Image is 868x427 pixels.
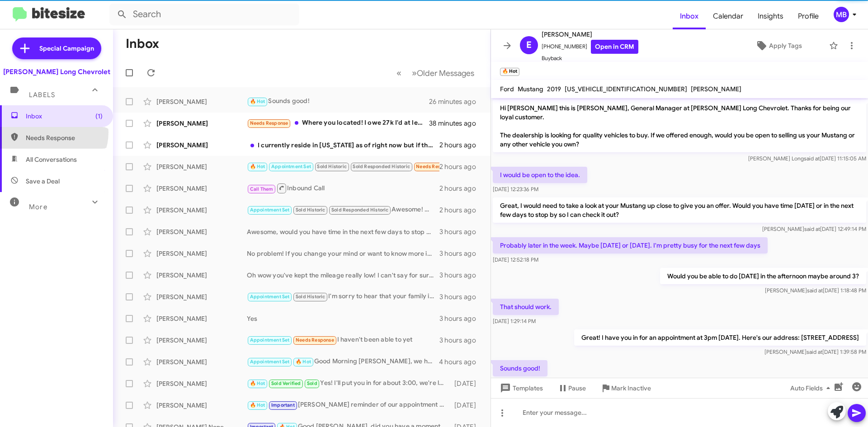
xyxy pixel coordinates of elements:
div: Yes! I'll put you in for about 3:00, we're located at [STREET_ADDRESS] [247,378,450,389]
div: [PERSON_NAME] [156,184,247,193]
span: Sold [307,380,317,386]
span: Needs Response [250,120,288,126]
p: I would be open to the idea. [493,167,587,183]
div: 3 hours ago [439,249,483,258]
div: Sounds good! [247,96,429,107]
div: Good Morning [PERSON_NAME], we have an appointment for you at 2pm [DATE], does that still work fo... [247,357,439,367]
div: Oh wow you've kept the mileage really low! I can't say for sure without seeing it in person. If y... [247,271,439,280]
div: [PERSON_NAME] [156,292,247,301]
a: Profile [791,3,826,29]
span: Appointment Set [271,164,311,169]
div: 2 hours ago [439,162,483,171]
span: Important [271,402,295,408]
span: [PERSON_NAME] [DATE] 1:39:58 PM [764,348,866,355]
button: Auto Fields [783,380,841,396]
span: Appointment Set [250,337,290,343]
a: Open in CRM [591,40,638,54]
div: 3 hours ago [439,292,483,301]
button: Previous [391,64,407,82]
div: I currently reside in [US_STATE] as of right now but if the deal is right I'm definitely willing ... [247,141,439,150]
div: [PERSON_NAME] [156,357,247,366]
span: [PERSON_NAME] [DATE] 12:49:14 PM [762,225,866,232]
span: Older Messages [417,68,474,78]
span: 🔥 Hot [250,380,265,386]
span: Templates [498,380,543,396]
div: Yes I would be. [247,161,439,172]
div: [DATE] [450,401,483,410]
span: Mustang [518,85,543,93]
button: Next [406,64,480,82]
div: 38 minutes ago [429,119,483,128]
span: Sold Historic [317,164,347,169]
span: Call Them [250,186,274,192]
span: Sold Responded Historic [353,164,410,169]
span: [PERSON_NAME] [542,29,638,40]
span: 🔥 Hot [250,164,265,169]
div: Where you located! I owe 27k I'd at least need 18 k [247,118,429,128]
span: Labels [29,91,55,99]
span: More [29,203,47,211]
span: Buyback [542,54,638,63]
div: MB [834,7,849,22]
div: 2 hours ago [439,141,483,150]
div: [PERSON_NAME] [156,336,247,345]
span: Sold Historic [296,207,325,213]
span: [DATE] 12:52:18 PM [493,256,538,263]
span: said at [804,155,820,162]
span: Sold Historic [296,294,325,300]
div: [PERSON_NAME] reminder of our appointment [DATE][DATE] 10:30 AM. Please reply C to confirm or cal... [247,400,450,410]
p: Sounds good! [493,360,547,376]
span: Ford [500,85,514,93]
div: 3 hours ago [439,227,483,236]
a: Special Campaign [12,38,101,59]
a: Insights [750,3,791,29]
div: [PERSON_NAME] [156,97,247,106]
div: [DATE] [450,379,483,388]
button: Mark Inactive [593,380,658,396]
span: [DATE] 12:23:36 PM [493,186,538,192]
span: [US_VEHICLE_IDENTIFICATION_NUMBER] [565,85,687,93]
span: (1) [95,112,103,121]
div: Yes [247,314,439,323]
span: said at [807,287,823,294]
div: 3 hours ago [439,314,483,323]
p: Probably later in the week. Maybe [DATE] or [DATE]. I'm pretty busy for the next few days [493,237,768,253]
span: Calendar [706,3,750,29]
div: 4 hours ago [439,357,483,366]
span: All Conversations [26,155,77,164]
div: 3 hours ago [439,271,483,280]
div: [PERSON_NAME] [156,227,247,236]
div: [PERSON_NAME] [156,162,247,171]
p: Great, I would need to take a look at your Mustang up close to give you an offer. Would you have ... [493,197,866,223]
h1: Inbox [126,37,159,51]
span: [PERSON_NAME] [691,85,741,93]
span: Sold Verified [271,380,301,386]
span: Appointment Set [250,359,290,365]
span: Appointment Set [250,294,290,300]
span: E [526,38,532,52]
span: 🔥 Hot [296,359,311,365]
span: Auto Fields [790,380,834,396]
span: [DATE] 1:29:14 PM [493,318,536,324]
span: 🔥 Hot [250,402,265,408]
span: « [396,67,401,79]
div: 26 minutes ago [429,97,483,106]
nav: Page navigation example [392,64,480,82]
span: Needs Response [26,133,103,142]
button: MB [826,7,858,22]
span: said at [804,225,820,232]
div: 2 hours ago [439,184,483,193]
span: Sold Responded Historic [331,207,389,213]
span: Mark Inactive [611,380,651,396]
span: Apply Tags [769,38,802,54]
div: [PERSON_NAME] [156,249,247,258]
div: 3 hours ago [439,336,483,345]
div: Inbound Call [247,183,439,194]
div: Awesome! Would you have time [DATE] or in the next few days to go over some options? [247,205,439,215]
div: No problem! If you change your mind or want to know more in the future, feel free to reach out. I... [247,249,439,258]
span: [PHONE_NUMBER] [542,40,638,54]
span: Save a Deal [26,177,60,186]
span: » [412,67,417,79]
div: [PERSON_NAME] [156,379,247,388]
